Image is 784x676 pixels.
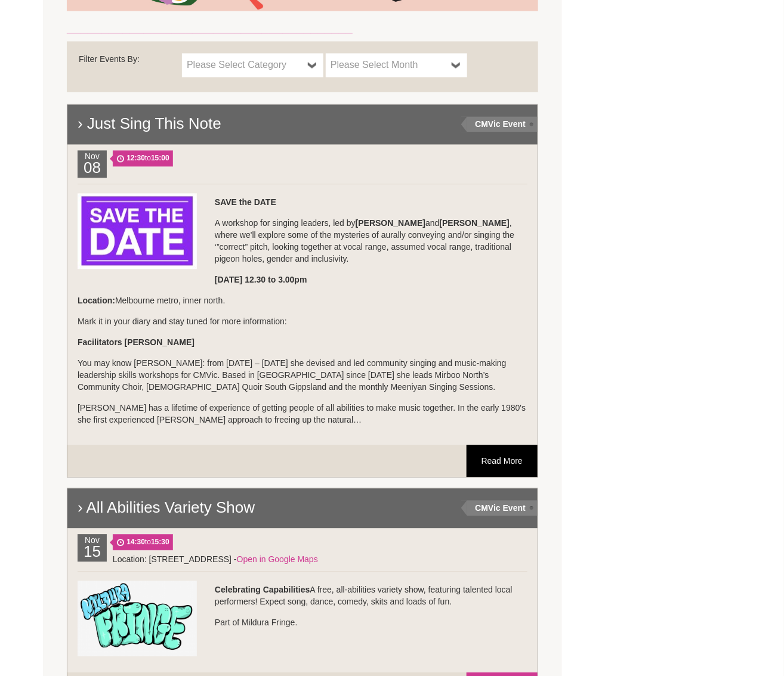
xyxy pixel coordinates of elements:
div: Nov [78,534,107,562]
h2: › Just Sing This Note [66,103,539,144]
img: GENERIC-Save-the-Date.jpg [78,193,197,269]
p: Mark it in your diary and stay tuned for more information: [78,315,527,327]
a: Please Select Category [182,53,323,77]
strong: 14:30 [126,538,145,546]
p: Part of Mildura Fringe. [78,616,527,628]
strong: CMVic Event [475,503,526,513]
div: Filter Events By: [79,53,182,71]
p: You may know [PERSON_NAME]: from [DATE] – [DATE] she devised and led community singing and music-... [78,357,527,393]
a: Read More [467,445,538,477]
strong: Location: [78,296,115,305]
h3: _________________________________________ [67,20,538,35]
span: to [113,150,173,166]
span: Please Select Category [187,58,303,72]
strong: [PERSON_NAME] [125,337,195,347]
strong: 15:00 [151,154,169,162]
strong: 12.30 to 3.00pm [245,275,307,284]
span: Please Select Month [331,58,447,72]
strong: [DATE] [215,275,242,284]
p: A workshop for singing leaders, led by and , where we'll explore some of the mysteries of aurally... [78,217,527,265]
span: to [113,534,173,550]
img: Mildura_Fringe.png [78,581,197,656]
p: [PERSON_NAME] has a lifetime of experience of getting people of all abilities to make music toget... [78,402,527,426]
div: Location: [STREET_ADDRESS] - [78,553,527,565]
strong: 12:30 [126,154,145,162]
strong: [PERSON_NAME] [356,218,425,228]
a: Open in Google Maps [237,554,318,564]
h2: 08 [81,162,104,178]
p: A free, all-abilities variety show, featuring talented local performers! Expect song, dance, come... [78,584,527,607]
h2: 15 [81,546,104,562]
a: Please Select Month [326,53,467,77]
strong: 15:30 [151,538,169,546]
p: Melbourne metro, inner north. [78,294,527,306]
strong: [PERSON_NAME] [440,218,510,228]
div: Nov [78,150,107,178]
strong: CMVic Event [475,119,526,129]
strong: Celebrating Capabilities [215,585,310,594]
strong: SAVE the DATE [215,197,276,207]
h2: › All Abilities Variety Show [66,486,539,528]
strong: Facilitators [78,337,122,347]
